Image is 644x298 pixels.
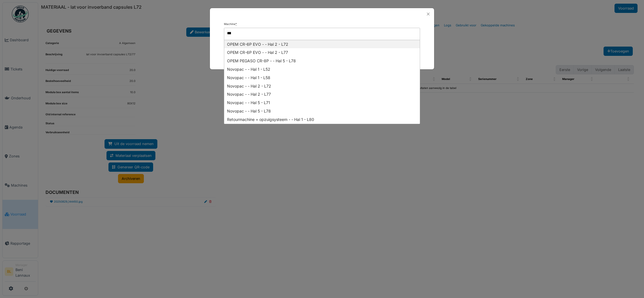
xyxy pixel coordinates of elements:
[224,115,420,124] div: Retourmachine + opzuigsysteem - - Hal 1 - L80
[224,48,420,57] div: OPEM CR-6P EVO - - Hal 2 - L77
[224,98,420,107] div: Novopac - - Hal 5 - L71
[224,65,420,74] div: Novopac - - Hal 1 - L52
[224,82,420,90] div: Novopac - - Hal 2 - L72
[224,57,420,65] div: OPEM PEGASO CR-8P - - Hal 5 - L78
[226,30,231,36] input: null
[224,40,420,49] div: OPEM CR-6P EVO - - Hal 2 - L72
[224,74,420,82] div: Novopac - - Hal 1 - L58
[224,90,420,98] div: Novopac - - Hal 2 - L77
[224,107,420,115] div: Novopac - - Hal 5 - L78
